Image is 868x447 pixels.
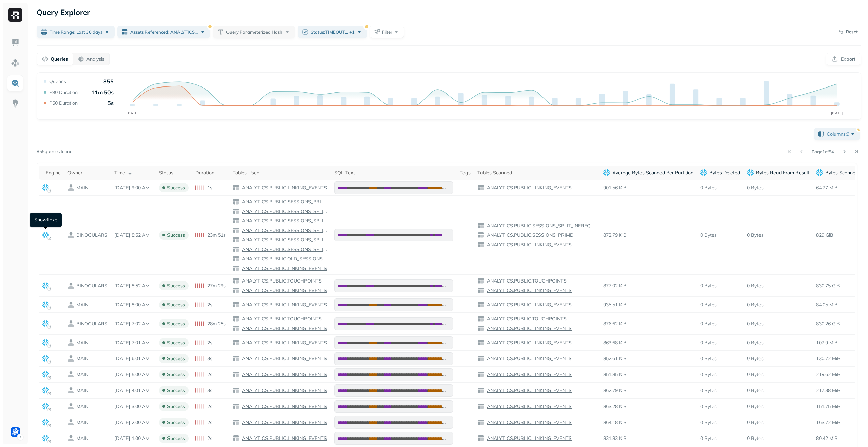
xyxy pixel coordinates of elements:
[600,275,697,297] td: 877.02 KiB
[813,399,862,414] td: 151.75 MiB
[486,387,572,394] p: ANALYTICS.PUBLIC.LINKING_EVENTS
[37,148,73,155] p: 855 queries found
[241,256,328,262] p: ANALYTICS.PUBLIC.OLD_SESSIONS_DATA_KEPT_FOR_SPLIT_RETENTION
[484,355,572,362] a: ANALYTICS.PUBLIC.LINKING_EVENTS
[600,351,697,367] td: 852.61 KiB
[241,302,327,308] p: ANALYTICS.PUBLIC.LINKING_EVENTS
[239,237,328,243] a: ANALYTICS.PUBLIC.SESSIONS_SPLIT_NEW
[813,196,862,275] td: 829 GiB
[484,387,572,394] a: ANALYTICS.PUBLIC.LINKING_EVENTS
[241,237,328,243] p: ANALYTICS.PUBLIC.SESSIONS_SPLIT_NEW
[239,355,327,362] a: ANALYTICS.PUBLIC.LINKING_EVENTS
[241,435,327,442] p: ANALYTICS.PUBLIC.LINKING_EVENTS
[813,414,862,430] td: 163.72 MiB
[76,283,107,289] p: BINOCULARS
[477,325,484,332] img: table
[86,56,104,62] p: Analysis
[239,302,327,308] a: ANALYTICS.PUBLIC.LINKING_EVENTS
[484,316,567,322] a: ANALYTICS.PUBLIC.TOUCHPOINTS
[11,99,20,108] img: Insights
[239,287,327,294] a: ANALYTICS.PUBLIC.LINKING_EVENTS
[207,387,212,394] p: 3s
[349,29,355,35] span: + 1
[486,355,572,362] p: ANALYTICS.PUBLIC.LINKING_EVENTS
[486,419,572,426] p: ANALYTICS.PUBLIC.LINKING_EVENTS
[76,339,88,346] p: MAIN
[486,371,572,378] p: ANALYTICS.PUBLIC.LINKING_EVENTS
[233,301,239,308] img: table
[167,435,185,442] p: success
[76,371,88,378] p: MAIN
[233,236,239,243] img: table
[813,367,862,383] td: 219.62 MiB
[814,128,860,140] button: Columns:9
[241,184,327,191] p: ANALYTICS.PUBLIC.LINKING_EVENTS
[370,26,404,38] button: Filter
[382,29,392,35] span: Filter
[207,302,212,308] p: 2s
[239,435,327,442] a: ANALYTICS.PUBLIC.LINKING_EVENTS
[207,435,212,442] p: 2s
[11,38,20,47] img: Dashboard
[195,170,226,176] div: Duration
[484,339,572,346] a: ANALYTICS.PUBLIC.LINKING_EVENTS
[744,313,813,335] td: 0 Bytes
[477,339,484,346] img: table
[207,339,212,346] p: 2s
[107,100,114,106] p: 5s
[612,170,693,176] p: Average Bytes Scanned Per Partition
[50,29,102,35] span: Time Range: Last 30 days
[34,217,57,223] p: snowflake
[477,241,484,248] img: table
[813,430,862,446] td: 80.42 MiB
[207,371,212,378] p: 2s
[239,218,328,224] a: ANALYTICS.PUBLIC.SESSIONS_SPLIT_FREQUENT
[239,403,327,410] a: ANALYTICS.PUBLIC.LINKING_EVENTS
[744,383,813,399] td: 0 Bytes
[484,232,573,238] a: ANALYTICS.PUBLIC.SESSIONS_PRIME
[114,302,152,308] p: Sep 17, 2025 8:00 AM
[477,232,484,238] img: table
[744,335,813,351] td: 0 Bytes
[49,89,78,96] p: P90 Duration
[159,170,189,176] div: Status
[241,387,327,394] p: ANALYTICS.PUBLIC.LINKING_EVENTS
[114,419,152,426] p: Sep 17, 2025 2:00 AM
[11,79,20,88] img: Query Explorer
[241,218,328,224] p: ANALYTICS.PUBLIC.SESSIONS_SPLIT_FREQUENT
[239,256,328,262] a: ANALYTICS.PUBLIC.OLD_SESSIONS_DATA_KEPT_FOR_SPLIT_RETENTION
[233,315,239,322] img: table
[334,170,453,176] div: SQL Text
[207,403,212,410] p: 2s
[477,315,484,322] img: table
[600,297,697,313] td: 935.51 KiB
[697,383,744,399] td: 0 Bytes
[744,399,813,414] td: 0 Bytes
[477,371,484,378] img: table
[167,419,185,426] p: success
[207,355,212,362] p: 3s
[697,275,744,297] td: 0 Bytes
[233,265,239,272] img: table
[812,149,834,155] p: Page 1 of 54
[813,180,862,196] td: 64.27 MiB
[241,339,327,346] p: ANALYTICS.PUBLIC.LINKING_EVENTS
[233,419,239,426] img: table
[744,367,813,383] td: 0 Bytes
[167,339,185,346] p: success
[167,320,185,327] p: success
[114,320,152,327] p: Sep 17, 2025 7:02 AM
[744,196,813,275] td: 0 Bytes
[241,287,327,294] p: ANALYTICS.PUBLIC.LINKING_EVENTS
[117,26,210,38] button: Assets Referenced: ANALYTICS.PUBLIC.LINKING_EVENTS
[233,287,239,294] img: table
[697,297,744,313] td: 0 Bytes
[239,227,328,234] a: ANALYTICS.PUBLIC.SESSIONS_SPLIT_BIG_COLUMNS
[11,58,20,67] img: Assets
[239,316,322,322] a: ANALYTICS.PUBLIC.TOUCHPOINTS
[239,278,322,284] a: ANALYTICS.PUBLIC.TOUCHPOINTS
[114,371,152,378] p: Sep 17, 2025 5:00 AM
[233,355,239,362] img: table
[76,320,107,327] p: BINOCULARS
[697,430,744,446] td: 0 Bytes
